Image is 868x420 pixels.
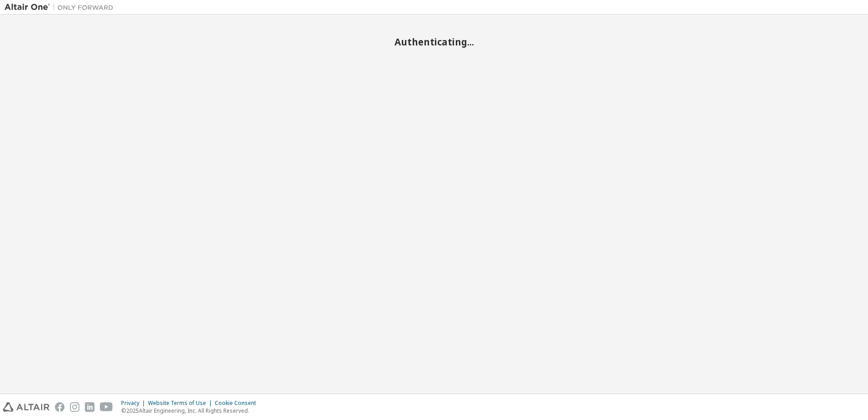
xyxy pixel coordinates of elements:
[85,402,94,412] img: linkedin.svg
[121,407,261,415] p: © 2025 Altair Engineering, Inc. All Rights Reserved.
[5,36,863,48] h2: Authenticating...
[148,400,215,407] div: Website Terms of Use
[55,402,64,412] img: facebook.svg
[215,400,261,407] div: Cookie Consent
[5,3,118,12] img: Altair One
[3,402,49,412] img: altair_logo.svg
[121,400,148,407] div: Privacy
[100,402,113,412] img: youtube.svg
[70,402,79,412] img: instagram.svg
